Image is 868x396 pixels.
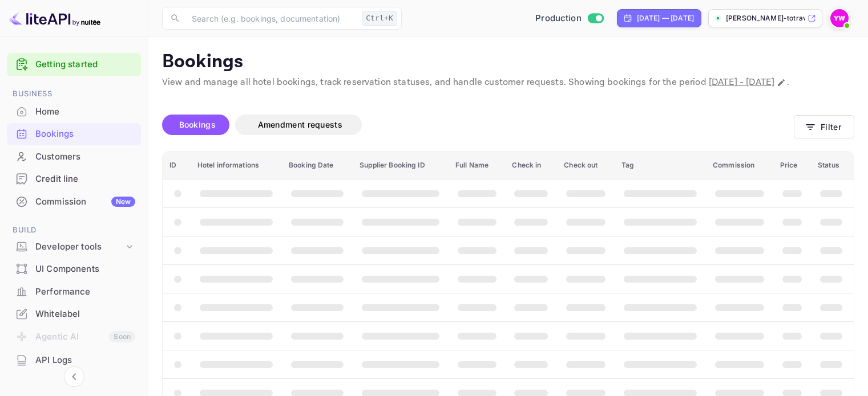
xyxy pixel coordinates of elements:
[637,13,694,23] div: [DATE] — [DATE]
[7,281,141,303] div: Performance
[7,88,141,100] span: Business
[35,150,135,164] div: Customers
[191,152,282,179] th: Hotel informations
[163,152,191,179] th: ID
[7,146,141,168] div: Customers
[185,7,357,30] input: Search (e.g. bookings, documentation)
[282,152,353,179] th: Booking Date
[111,197,135,207] div: New
[449,152,506,179] th: Full Name
[35,354,135,367] div: API Logs
[811,152,854,179] th: Status
[9,9,100,27] img: LiteAPI logo
[35,263,135,276] div: UI Components
[7,237,141,257] div: Developer tools
[362,11,397,26] div: Ctrl+K
[773,152,811,179] th: Price
[35,128,135,141] div: Bookings
[7,146,141,167] a: Customers
[7,168,141,190] div: Credit line
[7,123,141,145] div: Bookings
[7,349,141,371] div: API Logs
[35,285,135,299] div: Performance
[7,101,141,123] div: Home
[35,240,124,254] div: Developer tools
[726,13,805,23] p: [PERSON_NAME]-totravel...
[7,168,141,189] a: Credit line
[709,76,774,88] span: [DATE] - [DATE]
[35,308,135,321] div: Whitelabel
[7,303,141,325] div: Whitelabel
[162,115,794,135] div: account-settings tabs
[7,224,141,236] span: Build
[531,12,608,25] div: Switch to Sandbox mode
[7,258,141,280] div: UI Components
[162,76,854,89] p: View and manage all hotel bookings, track reservation statuses, and handle customer requests. Sho...
[830,9,849,27] img: Yahav Winkler
[258,120,342,129] span: Amendment requests
[7,123,141,144] a: Bookings
[535,12,582,25] span: Production
[7,191,141,212] a: CommissionNew
[179,120,216,129] span: Bookings
[794,115,854,138] button: Filter
[776,77,787,88] button: Change date range
[7,303,141,324] a: Whitelabel
[557,152,615,179] th: Check out
[7,191,141,213] div: CommissionNew
[353,152,449,179] th: Supplier Booking ID
[64,366,84,387] button: Collapse navigation
[706,152,773,179] th: Commission
[7,53,141,76] div: Getting started
[7,281,141,302] a: Performance
[505,152,557,179] th: Check in
[615,152,706,179] th: Tag
[35,195,135,209] div: Commission
[7,349,141,370] a: API Logs
[7,101,141,122] a: Home
[7,258,141,279] a: UI Components
[35,105,135,119] div: Home
[35,58,135,71] a: Getting started
[162,51,854,74] p: Bookings
[35,173,135,186] div: Credit line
